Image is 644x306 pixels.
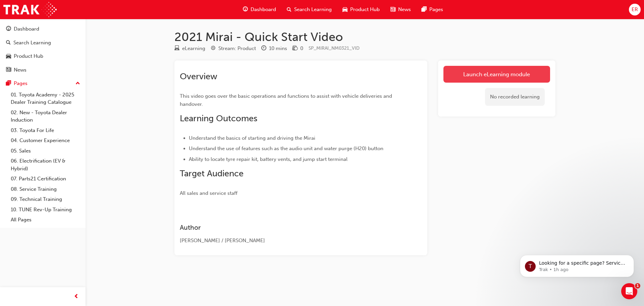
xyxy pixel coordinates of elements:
a: Dashboard [3,23,83,35]
a: 05. Sales [8,146,83,156]
a: All Pages [8,215,83,225]
span: Understand the basics of starting and driving the Mirai [189,135,315,141]
a: 02. New - Toyota Dealer Induction [8,107,83,125]
span: Overview [180,71,217,82]
span: This video goes over the basic operations and functions to assist with vehicle deliveries and han... [180,93,393,107]
div: 0 [300,45,303,52]
div: Dashboard [14,25,39,33]
div: Duration [261,44,287,53]
span: clock-icon [261,46,266,52]
button: DashboardSearch LearningProduct HubNews [3,21,83,77]
span: All sales and service staff [180,190,237,196]
a: pages-iconPages [416,3,448,16]
div: Product Hub [14,52,43,60]
span: 1 [635,283,640,289]
a: 03. Toyota For Life [8,125,83,136]
a: 10. TUNE Rev-Up Training [8,205,83,215]
button: ER [629,4,641,15]
span: news-icon [6,67,11,73]
a: Search Learning [3,37,83,49]
iframe: Intercom live chat [621,283,637,299]
span: News [398,6,411,13]
span: ER [632,6,638,13]
span: Target Audience [180,168,244,179]
div: [PERSON_NAME] / [PERSON_NAME] [180,237,398,245]
div: Stream [211,44,256,53]
a: News [3,64,83,76]
a: Product Hub [3,50,83,62]
iframe: Intercom notifications message [510,241,644,288]
span: pages-icon [422,5,427,14]
span: prev-icon [74,293,79,301]
button: Pages [3,77,83,90]
a: 07. Parts21 Certification [8,174,83,184]
a: guage-iconDashboard [237,3,281,16]
span: pages-icon [6,81,11,87]
span: Learning Outcomes [180,113,257,124]
div: No recorded learning [485,88,545,106]
span: search-icon [6,40,11,46]
span: guage-icon [243,5,248,14]
span: Dashboard [251,6,276,13]
div: eLearning [182,45,205,52]
div: Pages [14,80,28,87]
a: 08. Service Training [8,184,83,194]
a: news-iconNews [385,3,416,16]
div: 10 mins [269,45,287,52]
span: Learning resource code [309,45,360,51]
span: money-icon [292,46,298,52]
span: search-icon [287,5,291,14]
a: car-iconProduct Hub [337,3,385,16]
div: News [14,66,26,74]
a: 01. Toyota Academy - 2025 Dealer Training Catalogue [8,90,83,107]
div: Type [174,44,205,53]
span: Understand the use of features such as the audio unit and water purge (H20) button [189,145,383,151]
a: Launch eLearning module [443,66,550,83]
a: search-iconSearch Learning [281,3,337,16]
span: car-icon [342,5,347,14]
h3: Author [180,224,398,231]
span: Search Learning [294,6,332,13]
span: car-icon [6,53,11,59]
span: Product Hub [350,6,380,13]
span: news-icon [390,5,395,14]
span: learningResourceType_ELEARNING-icon [174,46,179,52]
span: guage-icon [6,26,11,32]
h1: 2021 Mirai - Quick Start Video [174,30,555,44]
a: 09. Technical Training [8,194,83,205]
span: Ability to locate tyre repair kit, battery vents, and jump start terminal [189,156,347,162]
div: Search Learning [13,39,51,47]
span: target-icon [211,46,216,52]
span: Pages [429,6,443,13]
a: 04. Customer Experience [8,135,83,146]
a: 06. Electrification (EV & Hybrid) [8,156,83,174]
div: Stream: Product [218,45,256,52]
span: up-icon [75,79,80,88]
img: Trak [3,2,57,17]
div: Price [292,44,303,53]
